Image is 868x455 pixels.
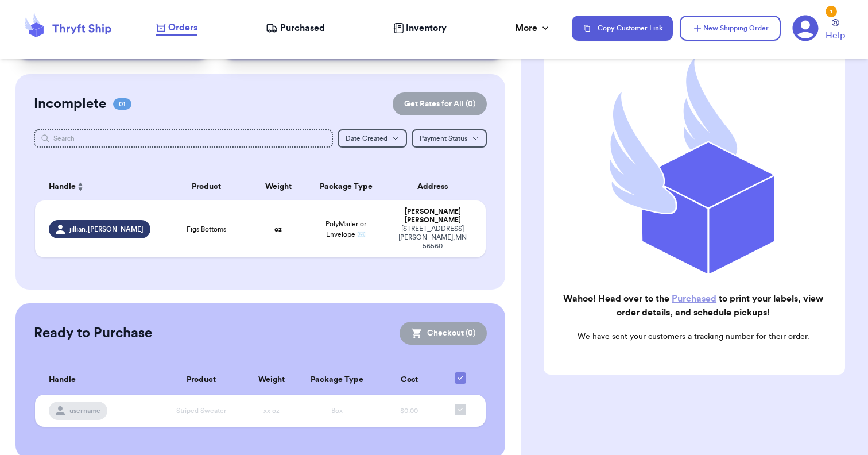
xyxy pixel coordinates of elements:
th: Weight [245,365,297,395]
th: Package Type [297,365,376,395]
span: Payment Status [420,135,467,142]
th: Product [161,173,251,200]
th: Weight [251,173,305,200]
div: 1 [826,6,837,17]
span: $0.00 [400,407,418,414]
p: We have sent your customers a tracking number for their order. [553,331,834,342]
h2: Wahoo! Head over to the to print your labels, view order details, and schedule pickups! [553,292,834,319]
button: Checkout (0) [400,322,487,345]
span: Help [826,29,845,43]
th: Package Type [305,173,386,200]
button: Sort ascending [76,180,85,194]
a: 1 [792,15,819,41]
span: 01 [113,98,131,110]
th: Cost [377,365,442,395]
a: Orders [156,21,197,36]
span: Inventory [406,21,447,35]
span: Striped Sweater [176,407,226,414]
h2: Ready to Purchase [34,324,152,342]
button: Payment Status [412,129,487,148]
span: PolyMailer or Envelope ✉️ [325,221,366,238]
span: Figs Bottoms [187,225,226,234]
span: username [69,406,100,415]
a: Inventory [393,21,447,35]
a: Help [826,19,845,43]
div: More [515,21,551,35]
a: Purchased [672,294,716,303]
h2: Incomplete [34,95,106,113]
a: Purchased [266,21,325,35]
button: Get Rates for All (0) [393,92,487,115]
span: Handle [49,181,76,193]
span: Purchased [280,21,325,35]
span: Box [331,407,343,414]
button: Copy Customer Link [572,16,673,41]
button: Date Created [338,129,407,148]
span: Handle [49,374,76,386]
div: [PERSON_NAME] [PERSON_NAME] [393,207,472,225]
button: New Shipping Order [680,16,781,41]
th: Address [386,173,486,200]
div: [STREET_ADDRESS] [PERSON_NAME] , MN 56560 [393,225,472,250]
span: Date Created [346,135,387,142]
th: Product [158,365,245,395]
strong: oz [274,226,282,233]
span: jillian.[PERSON_NAME] [69,225,144,234]
input: Search [34,129,333,148]
span: xx oz [263,407,280,414]
span: Orders [168,21,197,34]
